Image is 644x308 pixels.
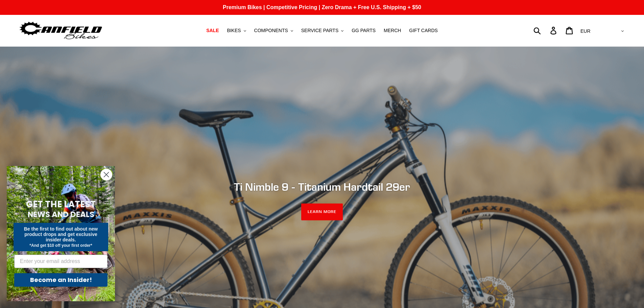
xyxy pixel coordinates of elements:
a: MERCH [380,26,404,35]
button: SERVICE PARTS [298,26,347,35]
button: BIKES [223,26,249,35]
button: Close dialog [100,169,112,181]
button: COMPONENTS [251,26,296,35]
a: GG PARTS [348,26,379,35]
span: GG PARTS [352,28,376,33]
img: Canfield Bikes [19,20,103,41]
span: BIKES [227,28,241,33]
span: SALE [206,28,219,33]
span: GIFT CARDS [409,28,438,33]
a: LEARN MORE [301,204,343,220]
span: Be the first to find out about new product drops and get exclusive insider deals. [24,226,98,242]
span: COMPONENTS [254,28,288,33]
span: *And get $10 off your first order* [29,243,92,248]
span: SERVICE PARTS [301,28,338,33]
a: SALE [203,26,222,35]
input: Enter your email address [14,255,108,268]
span: GET THE LATEST [26,198,96,210]
a: GIFT CARDS [406,26,441,35]
span: NEWS AND DEALS [28,209,94,220]
h2: Ti Nimble 9 - Titanium Hardtail 29er [138,181,506,193]
span: MERCH [384,28,401,33]
button: Become an Insider! [14,273,108,287]
input: Search [537,23,554,38]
